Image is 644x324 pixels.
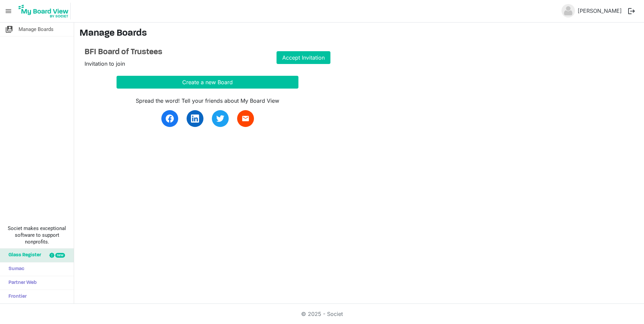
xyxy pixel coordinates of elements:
a: © 2025 - Societ [301,311,343,317]
img: My Board View Logo [17,3,71,20]
a: My Board View Logo [17,3,73,20]
a: Accept Invitation [277,51,330,64]
a: email [237,110,254,127]
span: menu [2,5,15,18]
img: no-profile-picture.svg [561,4,575,18]
span: Invitation to join [85,60,125,67]
img: twitter.svg [216,115,224,123]
span: Societ makes exceptional software to support nonprofits. [3,225,71,245]
a: [PERSON_NAME] [575,4,624,18]
div: new [55,253,65,258]
img: facebook.svg [166,115,174,123]
button: Create a new Board [117,76,298,89]
span: Sumac [5,262,24,276]
span: email [241,115,250,123]
span: switch_account [5,23,13,36]
span: Frontier [5,290,27,303]
h4: BFI Board of Trustees [85,47,266,57]
button: logout [624,4,639,18]
h3: Manage Boards [79,28,639,39]
div: Spread the word! Tell your friends about My Board View [117,97,298,105]
span: Glass Register [5,249,41,262]
span: Manage Boards [19,23,54,36]
img: linkedin.svg [191,115,199,123]
span: Partner Web [5,276,37,290]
